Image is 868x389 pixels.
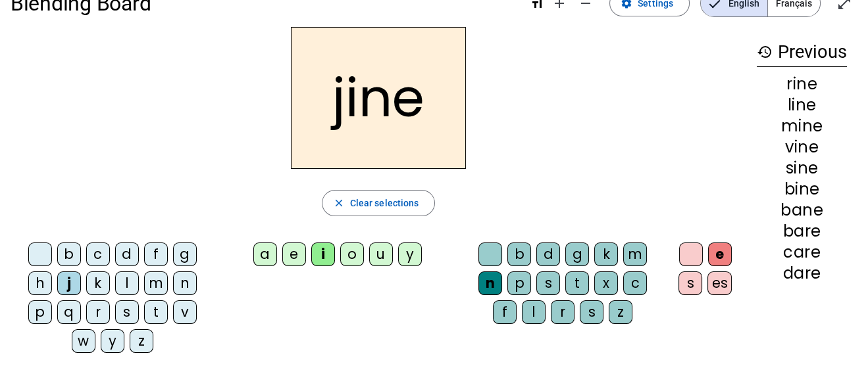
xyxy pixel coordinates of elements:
div: m [623,242,647,266]
div: r [551,300,574,324]
mat-icon: history [757,44,773,60]
mat-icon: close [333,197,345,209]
div: vine [757,139,847,155]
div: bine [757,181,847,197]
div: line [757,97,847,113]
h2: jine [291,27,466,169]
div: h [28,271,52,295]
div: t [144,300,168,324]
div: p [507,271,531,295]
div: e [708,242,732,266]
div: v [173,300,197,324]
div: l [115,271,139,295]
div: z [609,300,632,324]
div: n [478,271,502,295]
div: g [173,242,197,266]
div: b [57,242,81,266]
div: c [86,242,110,266]
div: q [57,300,81,324]
div: u [369,242,393,266]
div: f [144,242,168,266]
div: i [311,242,335,266]
div: o [340,242,364,266]
div: care [757,244,847,260]
div: n [173,271,197,295]
div: s [580,300,603,324]
div: d [536,242,560,266]
div: mine [757,118,847,134]
div: b [507,242,531,266]
div: y [101,329,124,353]
span: Clear selections [350,195,419,211]
div: c [623,271,647,295]
div: k [86,271,110,295]
div: j [57,271,81,295]
div: e [282,242,306,266]
div: s [678,271,702,295]
div: es [707,271,732,295]
div: bare [757,223,847,239]
div: d [115,242,139,266]
div: s [115,300,139,324]
div: l [522,300,546,324]
div: y [398,242,422,266]
div: dare [757,265,847,281]
div: x [594,271,618,295]
div: bane [757,202,847,218]
div: rine [757,76,847,92]
button: Clear selections [322,190,436,216]
div: r [86,300,110,324]
div: t [565,271,589,295]
div: g [565,242,589,266]
div: w [72,329,95,353]
h3: Previous [757,37,847,67]
div: p [28,300,52,324]
div: m [144,271,168,295]
div: f [493,300,517,324]
div: sine [757,160,847,176]
div: z [130,329,153,353]
div: k [594,242,618,266]
div: s [536,271,560,295]
div: a [253,242,277,266]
